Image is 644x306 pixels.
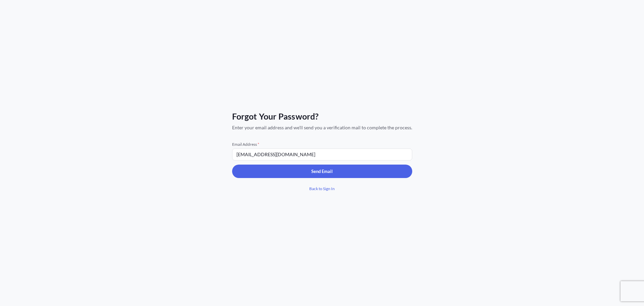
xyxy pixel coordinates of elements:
span: Back to Sign In [309,185,335,192]
span: Forgot Your Password? [232,111,412,122]
p: Send Email [311,168,333,175]
span: Enter your email address and we'll send you a verification mail to complete the process. [232,124,412,131]
input: example@gmail.com [232,148,412,161]
button: Send Email [232,165,412,178]
a: Back to Sign In [232,182,412,195]
span: Email Address [232,142,412,147]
